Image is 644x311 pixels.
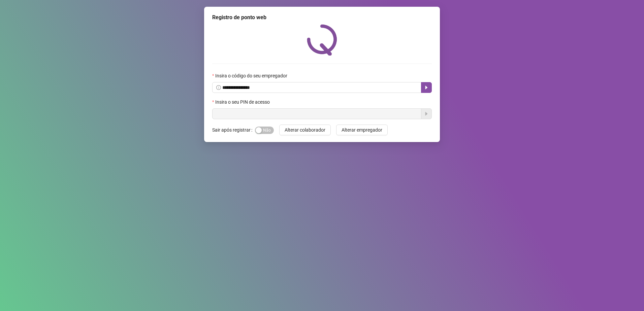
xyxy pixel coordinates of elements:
[285,126,325,134] span: Alterar colaborador
[212,98,274,106] label: Insira o seu PIN de acesso
[212,125,255,135] label: Sair após registrar
[212,72,292,79] label: Insira o código do seu empregador
[424,85,429,90] span: caret-right
[212,13,432,22] div: Registro de ponto web
[307,24,337,56] img: QRPoint
[342,126,382,134] span: Alterar empregador
[216,85,221,90] span: info-circle
[279,125,331,135] button: Alterar colaborador
[336,125,388,135] button: Alterar empregador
